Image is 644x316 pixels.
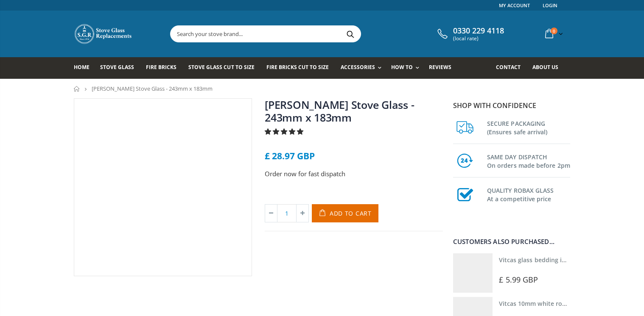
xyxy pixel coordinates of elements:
span: Add to Cart [330,209,372,217]
span: 5.00 stars [265,127,305,136]
a: Home [74,86,80,91]
span: Reviews [429,64,451,71]
div: Customers also purchased... [453,238,570,245]
span: Stove Glass Cut To Size [188,64,254,71]
a: [PERSON_NAME] Stove Glass - 243mm x 183mm [265,97,414,125]
span: 0330 229 4118 [453,26,504,36]
p: Order now for fast dispatch [265,169,443,179]
button: Add to Cart [312,204,378,222]
span: Accessories [341,64,375,71]
span: Fire Bricks [146,64,176,71]
a: Accessories [341,57,386,79]
span: 0 [551,28,557,34]
a: Reviews [429,57,458,79]
span: [PERSON_NAME] Stove Glass - 243mm x 183mm [92,85,213,92]
span: How To [391,64,413,71]
button: Search [341,26,360,42]
a: 0 [542,25,565,42]
img: Stove Glass Replacement [74,23,133,44]
p: Shop with confidence [453,100,570,111]
span: Home [74,64,90,71]
h3: SECURE PACKAGING (Ensures safe arrival) [487,118,570,136]
a: How To [391,57,423,79]
a: Home [74,57,96,79]
a: Stove Glass [100,57,140,79]
span: Contact [496,64,521,71]
h3: SAME DAY DISPATCH On orders made before 2pm [487,151,570,170]
span: Stove Glass [100,64,134,71]
a: About us [532,57,565,79]
input: Search your stove brand... [171,26,456,42]
span: About us [532,64,558,71]
a: Fire Bricks [146,57,183,79]
a: Stove Glass Cut To Size [188,57,260,79]
span: Fire Bricks Cut To Size [266,64,329,71]
span: £ 5.99 GBP [499,274,538,285]
a: Contact [496,57,527,79]
a: Fire Bricks Cut To Size [266,57,335,79]
span: (local rate) [453,36,504,42]
span: £ 28.97 GBP [265,150,315,162]
a: 0330 229 4118 (local rate) [435,26,504,42]
h3: QUALITY ROBAX GLASS At a competitive price [487,185,570,203]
